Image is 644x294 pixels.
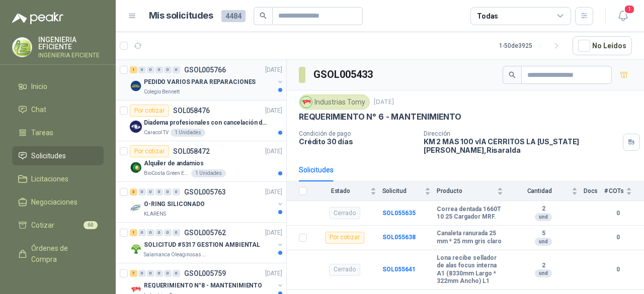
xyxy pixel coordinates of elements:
img: Company Logo [130,161,142,173]
a: Por cotizarSOL058476[DATE] Company LogoDiadema profesionales con cancelación de ruido en micrófon... [116,101,286,141]
div: 1 - 50 de 3925 [499,38,565,54]
div: 0 [155,66,163,73]
div: 0 [147,188,154,195]
div: und [535,238,552,246]
th: Cantidad [509,181,583,201]
span: search [509,71,516,78]
p: SOLICITUD #5317 GESTION AMBIENTAL [144,240,260,250]
p: Caracol TV [144,129,169,137]
th: Solicitud [382,181,437,201]
span: Estado [313,187,368,194]
div: Todas [477,11,498,22]
p: SOL058472 [173,148,210,155]
span: Solicitud [382,187,423,194]
div: 0 [173,188,180,195]
div: 0 [164,188,172,195]
p: Dirección [424,130,619,137]
b: 2 [509,262,577,270]
a: 1 0 0 0 0 0 GSOL005766[DATE] Company LogoPEDIDO VARIOS PARA REPARACIONESColegio Bennett [130,64,284,96]
div: 0 [164,66,172,73]
span: Inicio [31,81,47,92]
b: 5 [509,230,577,238]
b: 0 [604,265,632,274]
p: [DATE] [265,147,282,156]
p: SOL058476 [173,107,210,114]
div: 1 [130,229,137,236]
span: Cantidad [509,187,569,194]
img: Logo peakr [12,12,63,24]
div: 0 [138,66,146,73]
b: Correa dentada 1660T 10 25 Cargador MRF. [437,206,503,221]
h1: Mis solicitudes [149,9,213,23]
p: [DATE] [265,65,282,75]
b: Canaleta ranurada 25 mm * 25 mm gris claro [437,230,503,245]
a: Solicitudes [12,146,104,165]
p: KLARENS [144,210,166,218]
img: Company Logo [13,38,32,57]
span: Producto [437,187,495,194]
a: Órdenes de Compra [12,239,104,269]
div: und [535,269,552,277]
th: Docs [584,181,604,201]
div: Solicitudes [299,164,334,175]
p: [DATE] [265,228,282,238]
p: [DATE] [265,106,282,116]
div: Cerrado [329,207,360,219]
p: PEDIDO VARIOS PARA REPARACIONES [144,77,256,87]
span: Negociaciones [31,197,77,208]
button: 1 [614,7,632,25]
img: Company Logo [130,202,142,214]
img: Company Logo [130,121,142,133]
div: 0 [138,229,146,236]
img: Company Logo [130,80,142,92]
span: 4484 [221,10,246,22]
b: Lona recibe sellador de alas focus interna A1 (8330mm Largo * 322mm Ancho) L1 [437,254,503,285]
a: Tareas [12,123,104,142]
div: 0 [173,229,180,236]
div: Por cotizar [325,232,364,244]
span: # COTs [604,187,624,194]
p: GSOL005766 [184,66,226,73]
p: INGENIERIA EFICIENTE [38,52,104,58]
a: Por cotizarSOL058472[DATE] Company LogoAlquiler de andamiosBioCosta Green Energy S.A.S1 Unidades [116,141,286,182]
span: Solicitudes [31,150,66,161]
img: Company Logo [130,243,142,255]
a: SOL055635 [382,210,416,217]
div: 0 [138,270,146,277]
div: 0 [147,229,154,236]
p: Alquiler de andamios [144,159,204,168]
p: BioCosta Green Energy S.A.S [144,169,189,177]
img: Company Logo [301,96,312,108]
div: Por cotizar [130,145,169,157]
p: Crédito 30 días [299,137,416,146]
span: 60 [84,221,98,229]
p: [DATE] [374,97,394,107]
p: Salamanca Oleaginosas SAS [144,251,207,259]
a: 1 0 0 0 0 0 GSOL005762[DATE] Company LogoSOLICITUD #5317 GESTION AMBIENTALSalamanca Oleaginosas SAS [130,227,284,259]
p: KM 2 MAS 100 vIA CERRITOS LA [US_STATE] [PERSON_NAME] , Risaralda [424,137,619,154]
p: GSOL005763 [184,188,226,195]
div: 0 [155,188,163,195]
div: 1 Unidades [171,129,205,137]
a: SOL055641 [382,266,416,273]
div: Industrias Tomy [299,94,370,110]
div: 1 [130,66,137,73]
span: Licitaciones [31,173,68,184]
div: 0 [147,66,154,73]
div: 0 [164,229,172,236]
a: Negociaciones [12,192,104,212]
div: 0 [173,270,180,277]
span: 1 [624,5,635,14]
p: GSOL005762 [184,229,226,236]
p: Colegio Bennett [144,88,180,96]
p: Condición de pago [299,130,416,137]
div: 0 [164,270,172,277]
p: [DATE] [265,187,282,197]
div: 3 [130,188,137,195]
div: 7 [130,270,137,277]
th: Producto [437,181,509,201]
div: 0 [155,270,163,277]
p: GSOL005759 [184,270,226,277]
